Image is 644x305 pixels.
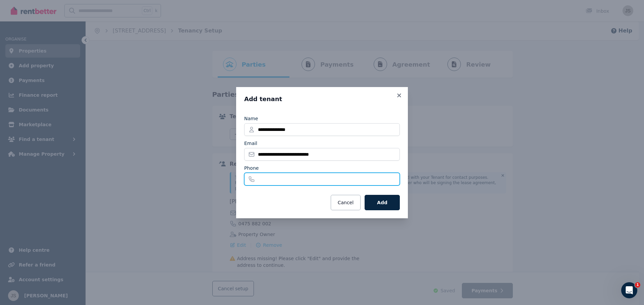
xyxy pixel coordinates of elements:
[244,165,259,171] label: Phone
[244,95,400,103] h3: Add tenant
[365,195,400,210] button: Add
[244,140,257,147] label: Email
[244,115,258,122] label: Name
[621,282,637,298] iframe: Intercom live chat
[331,195,361,210] button: Cancel
[635,282,640,288] span: 1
